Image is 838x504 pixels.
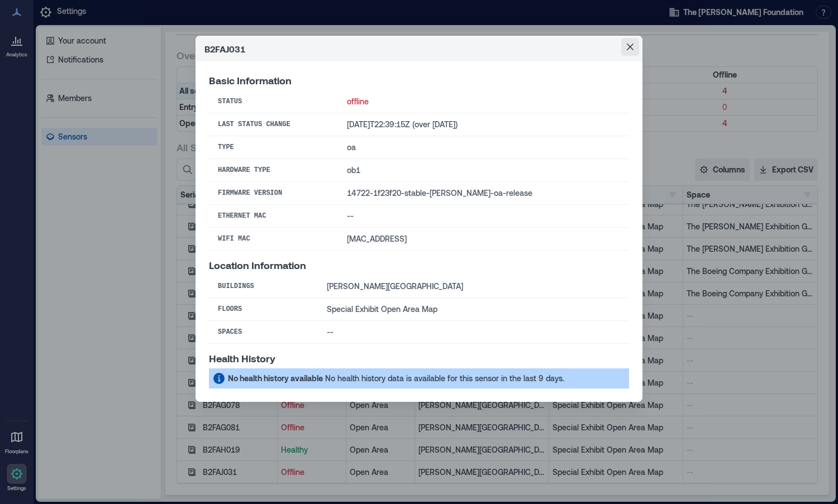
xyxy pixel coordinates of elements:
[209,182,338,205] th: Firmware Version
[621,38,639,56] button: Close
[209,136,338,159] th: Type
[209,205,338,228] th: Ethernet MAC
[318,275,629,298] td: [PERSON_NAME][GEOGRAPHIC_DATA]
[338,90,629,113] td: offline
[338,205,629,228] td: --
[209,353,629,364] p: Health History
[209,260,629,271] p: Location Information
[338,159,629,182] td: ob1
[209,113,338,136] th: Last Status Change
[325,372,564,385] div: No health history data is available for this sensor in the last 9 days.
[209,275,318,298] th: Buildings
[338,136,629,159] td: oa
[338,228,629,251] td: [MAC_ADDRESS]
[338,182,629,205] td: 14722-1f23f20-stable-[PERSON_NAME]-oa-release
[338,113,629,136] td: [DATE]T22:39:15Z (over [DATE])
[318,321,629,344] td: --
[209,75,629,86] p: Basic Information
[209,298,318,321] th: Floors
[209,321,318,344] th: Spaces
[209,90,338,113] th: Status
[318,298,629,321] td: Special Exhibit Open Area Map
[209,159,338,182] th: Hardware Type
[209,228,338,251] th: WiFi MAC
[228,372,323,385] div: No health history available
[196,36,642,61] header: B2FAJ031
